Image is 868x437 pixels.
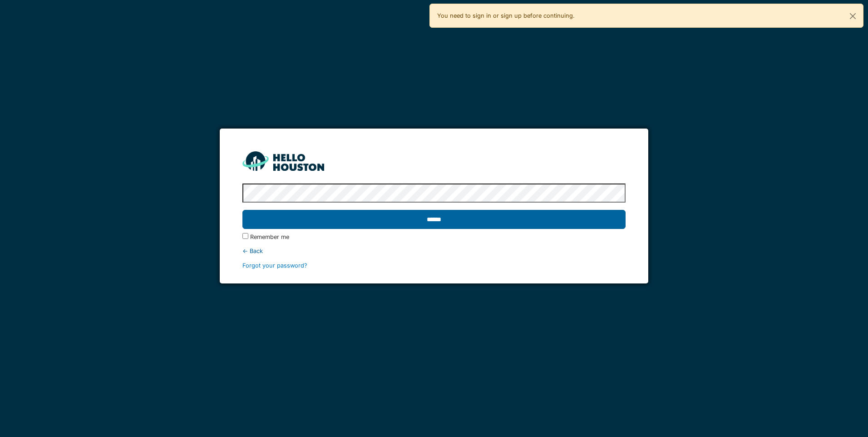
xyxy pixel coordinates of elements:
img: HH_line-BYnF2_Hg.png [242,151,324,171]
div: You need to sign in or sign up before continuing. [429,4,863,28]
button: Close [843,4,863,28]
label: Remember me [250,233,289,241]
div: ← Back [242,247,625,255]
a: Forgot your password? [242,262,307,269]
